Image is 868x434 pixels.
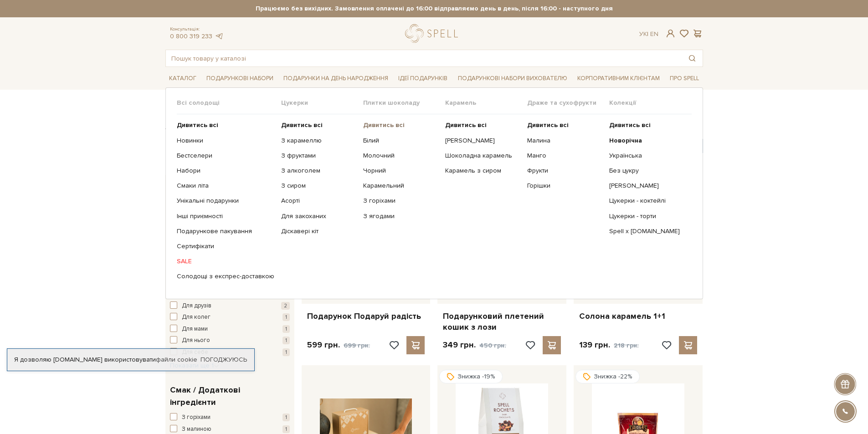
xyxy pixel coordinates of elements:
[177,137,274,145] a: Новинки
[443,340,506,351] p: 349 грн.
[405,24,462,43] a: logo
[177,121,218,129] b: Дивитись всі
[170,384,288,408] span: Смак / Додаткові інгредієнти
[165,87,703,299] div: Каталог
[165,71,200,86] a: Каталог
[363,99,445,107] span: Плитки шоколаду
[609,99,691,107] span: Колекції
[182,301,211,311] span: Для друзів
[170,301,290,311] button: Для друзів 2
[177,121,274,129] a: Дивитись всі
[281,137,356,145] a: З карамеллю
[177,257,274,266] a: SALE
[527,121,569,129] b: Дивитись всі
[609,137,684,145] a: Новорічна
[182,313,211,322] span: Для колег
[281,121,323,129] b: Дивитись всі
[344,342,370,349] span: 699 грн.
[445,121,487,129] b: Дивитись всі
[215,32,224,40] a: telegram
[574,71,663,86] a: Корпоративним клієнтам
[170,325,290,334] button: Для мами 1
[363,121,438,129] a: Дивитись всі
[170,425,290,434] button: З малиною 1
[182,336,210,345] span: Для нього
[395,71,451,86] a: Ідеї подарунків
[363,182,438,190] a: Карамельний
[527,99,609,107] span: Драже та сухофрукти
[282,313,290,321] span: 1
[170,32,212,40] a: 0 800 319 233
[177,167,274,175] a: Набори
[182,325,208,334] span: Для мами
[177,197,274,205] a: Унікальні подарунки
[156,356,197,363] a: файли cookie
[170,413,290,422] button: З горіхами 1
[609,137,642,144] b: Новорічна
[363,212,438,220] a: З ягодами
[527,167,602,175] a: Фрукти
[281,121,356,129] a: Дивитись всі
[443,311,561,332] a: Подарунковий плетений кошик з лози
[445,121,520,129] a: Дивитись всі
[282,325,290,333] span: 1
[182,413,211,422] span: З горіхами
[177,182,274,190] a: Смаки літа
[666,71,703,86] a: Про Spell
[281,302,290,310] span: 2
[609,182,684,190] a: [PERSON_NAME]
[682,50,703,66] button: Пошук товару у каталозі
[575,370,640,383] div: Знижка -22%
[445,137,520,145] a: [PERSON_NAME]
[165,5,703,13] strong: Працюємо без вихідних. Замовлення оплачені до 16:00 відправляємо день в день, після 16:00 - насту...
[281,197,356,205] a: Асорті
[609,121,651,129] b: Дивитись всі
[281,182,356,190] a: З сиром
[182,425,211,434] span: З малиною
[307,311,425,322] a: Подарунок Подаруй радість
[639,30,658,38] div: Ук
[182,348,208,357] span: Для себе
[363,121,405,129] b: Дивитись всі
[445,167,520,175] a: Карамель з сиром
[609,152,684,160] a: Українська
[280,71,392,86] a: Подарунки на День народження
[527,152,602,160] a: Манго
[579,340,639,351] p: 139 грн.
[445,152,520,160] a: Шоколадна карамель
[170,313,290,322] button: Для колег 1
[609,197,684,205] a: Цукерки - коктейлі
[363,152,438,160] a: Молочний
[177,152,274,160] a: Бестселери
[203,71,277,86] a: Подарункові набори
[579,311,697,322] a: Солона карамель 1+1
[177,242,274,250] a: Сертифікати
[439,370,503,383] div: Знижка -19%
[363,197,438,205] a: З горіхами
[177,212,274,220] a: Інші приємності
[647,30,648,38] span: |
[177,227,274,235] a: Подарункове пакування
[454,71,571,86] a: Подарункові набори вихователю
[177,99,281,107] span: Всі солодощі
[282,414,290,421] span: 1
[650,30,658,38] a: En
[7,356,254,364] div: Я дозволяю [DOMAIN_NAME] використовувати
[282,337,290,344] span: 1
[281,212,356,220] a: Для закоханих
[282,348,290,356] span: 1
[614,342,639,349] span: 218 грн.
[170,336,290,345] button: Для нього 1
[609,227,684,235] a: Spell x [DOMAIN_NAME]
[166,50,682,66] input: Пошук товару у каталозі
[281,167,356,175] a: З алкоголем
[479,342,506,349] span: 450 грн.
[200,356,247,364] a: Погоджуюсь
[282,425,290,433] span: 1
[281,99,363,107] span: Цукерки
[363,167,438,175] a: Чорний
[307,340,370,351] p: 599 грн.
[527,182,602,190] a: Горішки
[281,152,356,160] a: З фруктами
[281,227,356,235] a: Діскавері кіт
